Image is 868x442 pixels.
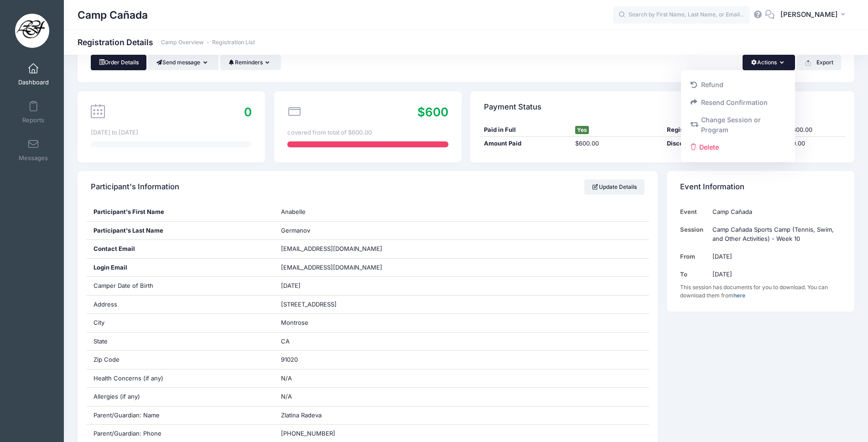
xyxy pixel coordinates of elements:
h4: Event Information [680,174,744,200]
a: Update Details [584,179,645,195]
div: Zip Code [87,351,274,369]
div: $600.00 [571,139,662,148]
td: From [680,248,708,265]
div: Parent/Guardian: Name [87,406,274,425]
td: Camp Cañada Sports Camp (Tennis, Swim, and Other Activities) - Week 10 [708,221,841,248]
span: Dashboard [18,78,49,86]
span: Montrose [281,319,308,326]
a: Reports [12,96,55,128]
h1: Camp Cañada [78,5,148,26]
div: Amount Paid [479,139,571,148]
span: N/A [281,374,292,382]
div: Health Concerns (if any) [87,369,274,388]
span: Zlatina Radeva [281,411,322,419]
div: Participant's First Name [87,203,274,221]
span: 91020 [281,356,298,363]
span: Anabelle [281,208,306,215]
div: Discounts & Credits [662,139,785,148]
td: Session [680,221,708,248]
div: Paid in Full [479,125,571,135]
span: N/A [281,393,292,400]
div: Allergies (if any) [87,388,274,406]
td: [DATE] [708,265,841,283]
div: covered from total of $600.00 [287,128,448,137]
a: Registration List [212,39,255,46]
div: Camper Date of Birth [87,277,274,295]
h4: Participant's Information [91,174,179,200]
span: [EMAIL_ADDRESS][DOMAIN_NAME] [281,263,395,272]
a: Change Session or Program [686,111,791,139]
td: Camp Cañada [708,203,841,221]
button: Actions [743,55,795,70]
button: Reminders [220,55,281,70]
span: Messages [19,154,48,162]
div: State [87,333,274,351]
span: [STREET_ADDRESS] [281,301,337,308]
div: Registration Cost [662,125,785,135]
img: Camp Cañada [15,14,49,48]
div: Participant's Last Name [87,222,274,240]
span: $600 [417,105,448,119]
div: [DATE] to [DATE] [91,128,252,137]
a: Delete [686,138,791,156]
span: Germanov [281,227,310,234]
button: Send message [148,55,218,70]
td: [DATE] [708,248,841,265]
input: Search by First Name, Last Name, or Email... [613,6,750,24]
span: Yes [575,126,589,134]
h1: Registration Details [78,37,255,47]
a: Camp Overview [161,39,203,46]
div: City [87,314,274,332]
button: Export [797,55,841,70]
a: Dashboard [12,58,55,90]
a: Resend Confirmation [686,94,791,111]
div: $0.00 [785,139,846,148]
span: 0 [244,105,252,119]
span: [DATE] [281,282,301,289]
a: here [733,292,745,299]
button: [PERSON_NAME] [774,5,854,26]
td: Event [680,203,708,221]
span: [EMAIL_ADDRESS][DOMAIN_NAME] [281,245,382,252]
span: [PERSON_NAME] [780,10,838,20]
a: Refund [686,76,791,94]
a: Messages [12,134,55,166]
span: CA [281,338,290,345]
div: Login Email [87,259,274,277]
a: Order Details [91,55,146,70]
h4: Payment Status [484,94,541,120]
div: This session has documents for you to download. You can download them from [680,283,841,300]
td: To [680,265,708,283]
div: $600.00 [785,125,846,135]
div: Contact Email [87,240,274,258]
div: Address [87,296,274,314]
span: [PHONE_NUMBER] [281,430,335,437]
span: Reports [22,116,44,124]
